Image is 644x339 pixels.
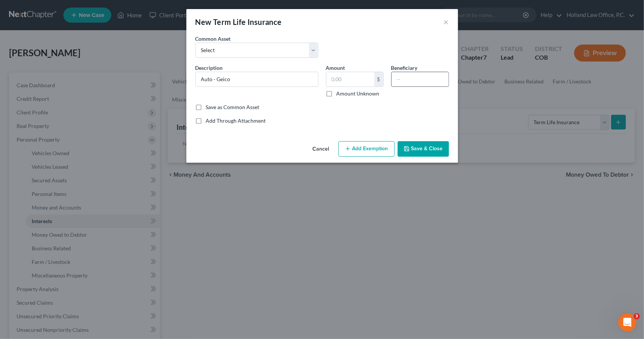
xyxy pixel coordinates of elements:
button: × [444,17,449,26]
input: 0.00 [326,72,374,86]
input: Describe... [196,72,318,86]
label: Amount Unknown [337,90,380,97]
iframe: Intercom live chat [618,313,636,331]
button: Add Exemption [338,141,395,157]
label: Add Through Attachment [206,117,266,125]
button: Cancel [307,142,335,157]
label: Amount [326,64,345,72]
div: $ [374,72,383,86]
label: Common Asset [195,35,231,43]
span: 3 [634,313,640,319]
label: Save as Common Asset [206,103,260,111]
div: New Term Life Insurance [195,17,282,27]
button: Save & Close [398,141,449,157]
span: Description [195,65,223,71]
label: Beneficiary [391,64,418,72]
input: -- [392,72,449,86]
